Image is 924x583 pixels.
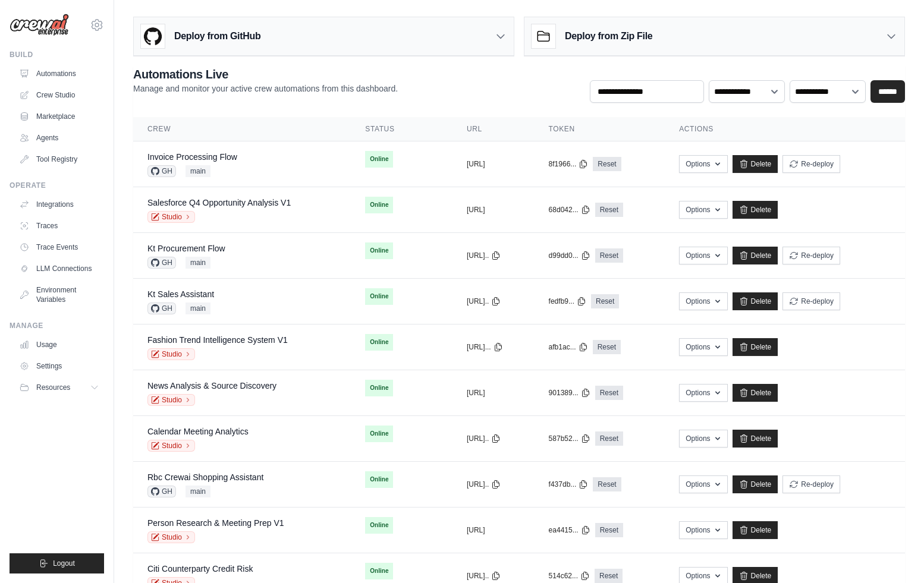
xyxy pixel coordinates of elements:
a: Kt Procurement Flow [147,244,225,253]
a: Delete [733,155,778,173]
a: Delete [733,384,778,402]
a: Delete [733,247,778,264]
button: 587b52... [549,434,590,443]
a: Studio [147,211,195,223]
a: Delete [733,475,778,493]
a: Salesforce Q4 Opportunity Analysis V1 [147,198,291,207]
span: Online [365,242,393,259]
a: Reset [595,523,623,537]
a: Studio [147,531,195,543]
a: Reset [595,569,623,583]
button: fedfb9... [549,297,586,306]
a: Reset [595,386,623,400]
a: Reset [595,431,623,446]
span: main [186,165,210,177]
button: Re-deploy [782,475,840,493]
button: Options [679,247,727,264]
span: Online [365,334,393,351]
span: GH [147,302,176,314]
span: Online [365,563,393,579]
a: Crew Studio [14,86,104,105]
a: Calendar Meeting Analytics [147,427,249,436]
a: Fashion Trend Intelligence System V1 [147,335,288,345]
th: Status [351,117,452,141]
button: Options [679,338,727,356]
a: News Analysis & Source Discovery [147,381,276,390]
a: Agents [14,128,104,147]
button: 901389... [549,388,590,398]
button: Options [679,475,727,493]
span: Online [365,471,393,488]
th: Token [535,117,665,141]
a: Studio [147,394,195,406]
button: Options [679,384,727,402]
button: 68d042... [549,205,590,215]
a: Reset [593,477,621,491]
th: Actions [665,117,905,141]
button: Resources [14,378,104,397]
a: Reset [593,157,621,171]
p: Manage and monitor your active crew automations from this dashboard. [133,83,398,94]
button: 514c62... [549,571,590,581]
a: Trace Events [14,238,104,257]
span: Online [365,288,393,305]
button: Re-deploy [782,247,840,264]
a: Rbc Crewai Shopping Assistant [147,472,263,482]
span: Online [365,426,393,442]
span: main [186,302,210,314]
a: Studio [147,440,195,452]
span: GH [147,257,176,269]
img: Logo [10,14,69,36]
button: Options [679,430,727,448]
button: Options [679,292,727,310]
th: Crew [133,117,351,141]
span: main [186,486,210,497]
a: Settings [14,357,104,376]
button: Options [679,521,727,539]
a: Delete [733,521,778,539]
h3: Deploy from GitHub [174,29,260,43]
a: Person Research & Meeting Prep V1 [147,518,284,528]
h3: Deploy from Zip File [565,29,652,43]
a: Environment Variables [14,281,104,309]
a: Citi Counterparty Credit Risk [147,564,253,573]
h2: Automations Live [133,66,398,83]
button: f437db... [549,480,589,489]
a: Reset [595,248,623,263]
a: Delete [733,292,778,310]
span: Logout [53,559,75,568]
span: Resources [36,383,70,392]
a: Delete [733,430,778,448]
a: Reset [593,340,621,354]
button: ea4415... [549,525,590,535]
button: d99dd0... [549,251,590,260]
span: Online [365,197,393,213]
a: Invoice Processing Flow [147,152,237,162]
a: Automations [14,64,104,83]
img: GitHub Logo [141,24,165,48]
span: main [186,257,210,269]
span: GH [147,486,176,497]
button: Re-deploy [782,292,840,310]
a: Delete [733,338,778,356]
a: Integrations [14,195,104,214]
span: Online [365,517,393,534]
div: Operate [10,181,104,190]
span: Online [365,151,393,168]
th: URL [452,117,535,141]
a: Tool Registry [14,150,104,169]
a: Delete [733,201,778,219]
a: Traces [14,216,104,235]
a: LLM Connections [14,259,104,278]
a: Kt Sales Assistant [147,289,214,299]
a: Studio [147,348,195,360]
div: Build [10,50,104,59]
span: GH [147,165,176,177]
a: Reset [591,294,619,308]
span: Online [365,380,393,396]
button: 8f1966... [549,159,589,169]
button: Options [679,155,727,173]
button: afb1ac... [549,342,588,352]
div: Manage [10,321,104,330]
a: Usage [14,335,104,354]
